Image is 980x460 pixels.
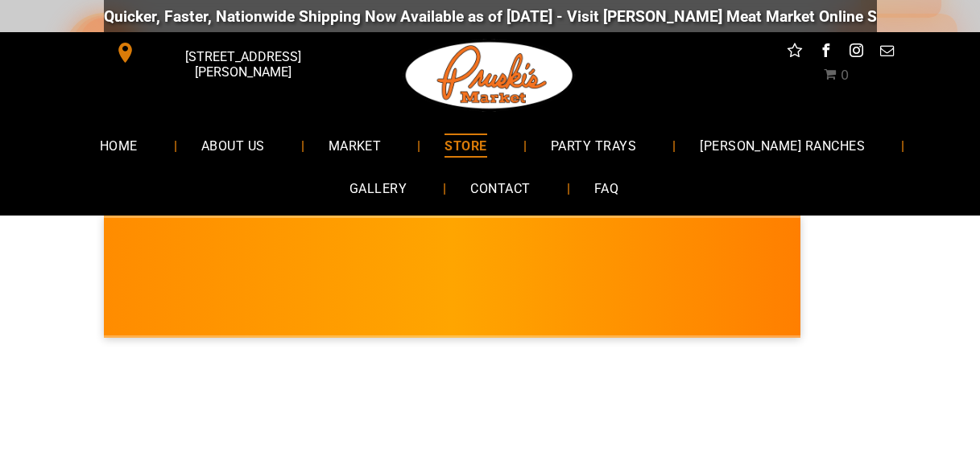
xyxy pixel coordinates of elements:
a: instagram [846,40,866,65]
span: 0 [841,68,849,83]
a: GALLERY [325,167,431,210]
a: MARKET [304,124,406,166]
a: ABOUT US [177,124,289,166]
span: [STREET_ADDRESS][PERSON_NAME] [139,41,346,88]
a: Social network [784,40,805,65]
a: email [876,40,897,65]
a: [STREET_ADDRESS][PERSON_NAME] [104,40,350,65]
a: facebook [815,40,836,65]
a: [PERSON_NAME] RANCHES [676,124,889,166]
a: CONTACT [446,167,554,210]
img: Pruski-s+Market+HQ+Logo2-1920w.png [403,32,577,119]
a: FAQ [570,167,643,210]
a: HOME [76,124,162,166]
a: STORE [420,124,511,166]
a: PARTY TRAYS [527,124,660,166]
